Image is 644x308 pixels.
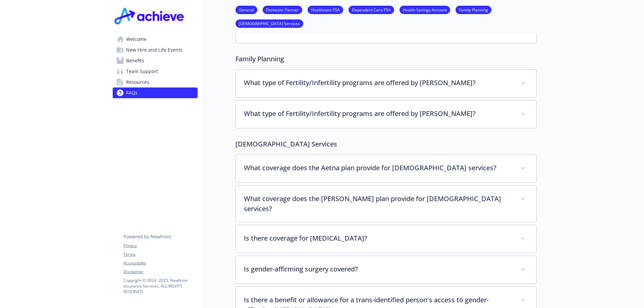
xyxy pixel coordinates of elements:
[236,256,536,284] div: Is gender-affirming surgery covered?
[113,34,198,45] a: Welcome
[236,70,536,97] div: What type of Fertility/Infertility programs are offered by [PERSON_NAME]?
[123,269,197,275] a: Disclaimer
[113,87,198,98] a: FAQs
[263,6,302,13] a: Domestic Partner
[244,78,512,88] p: What type of Fertility/Infertility programs are offered by [PERSON_NAME]?
[455,6,491,13] a: Family Planning
[236,225,536,253] div: Is there coverage for [MEDICAL_DATA]?
[244,194,512,214] p: What coverage does the [PERSON_NAME] plan provide for [DEMOGRAPHIC_DATA] services?
[113,77,198,87] a: Resources
[236,155,536,182] div: What coverage does the Aetna plan provide for [DEMOGRAPHIC_DATA] services?
[236,101,536,128] div: What type of Fertility/Infertility programs are offered by [PERSON_NAME]?
[244,109,512,119] p: What type of Fertility/Infertility programs are offered by [PERSON_NAME]?
[123,260,197,266] a: Accessibility
[126,55,144,66] span: Benefits
[123,278,197,295] p: Copyright © 2024 - 2025 , Newfront Insurance Services, ALL RIGHTS RESERVED
[113,55,198,66] a: Benefits
[126,45,182,55] span: New Hire and Life Events
[235,139,537,149] p: [DEMOGRAPHIC_DATA] Services
[126,34,147,45] span: Welcome
[308,6,343,13] a: Healthcare FSA
[126,87,138,98] span: FAQs
[348,6,394,13] a: Dependent Care FSA
[235,6,257,13] a: General
[113,66,198,77] a: Team Support
[244,233,512,243] p: Is there coverage for [MEDICAL_DATA]?
[123,251,197,257] a: Terms
[126,77,149,87] span: Resources
[244,163,512,173] p: What coverage does the Aetna plan provide for [DEMOGRAPHIC_DATA] services?
[126,66,158,77] span: Team Support
[113,45,198,55] a: New Hire and Life Events
[236,186,536,222] div: What coverage does the [PERSON_NAME] plan provide for [DEMOGRAPHIC_DATA] services?
[235,54,537,64] p: Family Planning
[235,20,303,26] a: [DEMOGRAPHIC_DATA] Services
[399,6,450,13] a: Health Savings Account
[244,264,512,274] p: Is gender-affirming surgery covered?
[123,243,197,249] a: Privacy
